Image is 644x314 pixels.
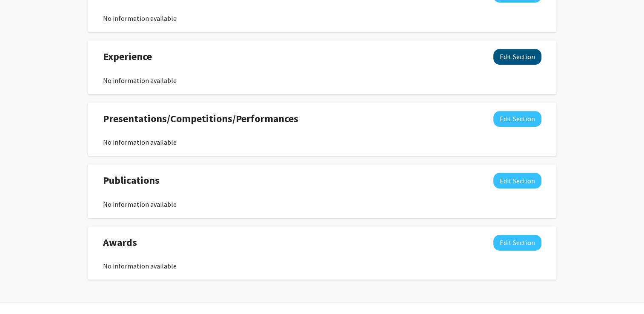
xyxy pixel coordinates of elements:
[493,111,541,127] button: Edit Presentations/Competitions/Performances
[103,75,541,86] div: No information available
[493,173,541,188] button: Edit Publications
[493,235,541,251] button: Edit Awards
[493,49,541,65] button: Edit Experience
[103,261,541,271] div: No information available
[103,13,541,23] div: No information available
[103,111,298,126] span: Presentations/Competitions/Performances
[103,49,152,64] span: Experience
[103,199,541,209] div: No information available
[103,235,137,250] span: Awards
[103,137,541,147] div: No information available
[6,276,36,308] iframe: Chat
[103,173,160,188] span: Publications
